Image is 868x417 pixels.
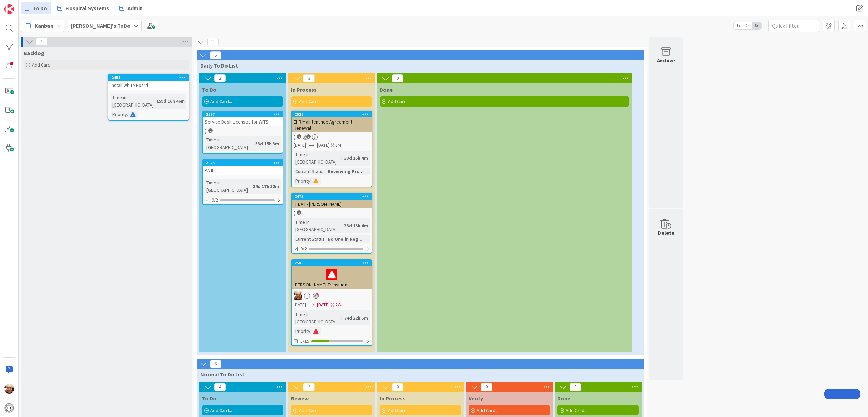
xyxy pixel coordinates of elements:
b: [PERSON_NAME]'s ToDo [71,22,131,29]
span: 2 [303,383,315,391]
div: Time in [GEOGRAPHIC_DATA] [294,151,341,166]
img: avatar [4,403,14,413]
a: Admin [115,2,147,14]
span: : [341,222,342,229]
div: 2526EHR Maintenance Agreement Renewal [292,111,372,132]
div: Time in [GEOGRAPHIC_DATA] [111,94,154,109]
img: Ed [294,291,302,300]
span: : [325,235,326,243]
span: : [341,154,342,162]
span: To Do [202,395,216,402]
span: Backlog [24,50,44,56]
span: 1 [36,38,47,46]
span: 3 [303,74,315,82]
span: Add Card... [477,407,498,413]
span: Add Card... [566,407,587,413]
img: Ed [4,384,14,394]
div: 2473 [295,194,372,199]
a: To Do [21,2,51,14]
div: No One in Reg... [326,235,364,243]
div: 33d 15h 4m [342,222,370,229]
a: 2525PA IITime in [GEOGRAPHIC_DATA]:34d 17h 32m0/2 [202,159,283,205]
div: 2509 [292,260,372,266]
input: Quick Filter... [768,20,819,32]
div: 2453 [108,75,189,81]
span: [DATE] [294,301,306,308]
span: Review [291,395,309,402]
span: 11 [207,38,219,46]
span: : [127,111,128,118]
span: Add Card... [299,407,321,413]
span: : [310,177,311,185]
span: 2 [208,128,213,133]
span: 4 [214,383,226,391]
div: Priority [294,327,310,335]
div: 2453 [112,75,189,80]
span: To Do [33,4,47,12]
div: 34d 17h 32m [251,183,281,190]
div: Time in [GEOGRAPHIC_DATA] [205,136,253,151]
span: 0/2 [212,196,218,204]
a: 2527Service Desk Licenses for WITSTime in [GEOGRAPHIC_DATA]:33d 15h 3m [202,111,283,154]
div: 2453Install White Board [108,75,189,90]
span: 0 [392,383,403,391]
span: Normal To Do List [200,371,635,378]
div: [PERSON_NAME] Transition [292,266,372,289]
div: 2473IT BA I - [PERSON_NAME] [292,193,372,208]
span: 0 [481,383,492,391]
div: 2473 [292,193,372,200]
div: Priority [111,111,127,118]
div: Service Desk Licenses for WITS [203,117,283,126]
div: IT BA I - [PERSON_NAME] [292,200,372,208]
span: : [341,314,342,322]
span: 2 [214,74,226,82]
div: 159d 16h 46m [155,97,186,105]
img: Visit kanbanzone.com [4,4,14,14]
span: : [250,183,251,190]
div: Time in [GEOGRAPHIC_DATA] [205,179,250,194]
span: Add Card... [388,407,410,413]
div: Current Status [294,235,325,243]
div: 2525 [203,160,283,166]
span: In Process [291,86,317,93]
span: Done [557,395,570,402]
span: In Process [380,395,406,402]
span: Add Card... [210,98,232,105]
div: 2526 [292,111,372,117]
div: 33d 15h 4m [342,154,370,162]
span: Daily To Do List [200,62,635,69]
span: 3x [752,22,761,29]
div: Delete [658,229,674,237]
span: [DATE] [317,141,330,149]
div: Install White Board [108,81,189,90]
span: Done [380,86,393,93]
div: 2526 [295,112,372,117]
div: 3M [335,141,341,149]
span: 3 [297,210,301,215]
span: : [325,168,326,175]
div: Time in [GEOGRAPHIC_DATA] [294,218,341,233]
div: Reviewing Pri... [326,168,364,175]
span: Add Card... [388,98,410,105]
a: 2526EHR Maintenance Agreement Renewal[DATE][DATE]3MTime in [GEOGRAPHIC_DATA]:33d 15h 4mCurrent St... [291,111,372,187]
span: Add Card... [299,98,321,105]
span: 5/15 [300,338,309,345]
div: 33d 15h 3m [254,140,281,147]
span: 1 [306,134,311,139]
div: Ed [292,291,372,300]
div: Priority [294,177,310,185]
div: Archive [657,56,675,64]
a: Hospital Systems [53,2,113,14]
div: 2527Service Desk Licenses for WITS [203,111,283,126]
span: 0 [570,383,581,391]
div: 2509 [295,261,372,265]
span: 0 [392,74,403,82]
span: Hospital Systems [65,4,109,12]
span: Add Card... [32,62,54,68]
div: 2509[PERSON_NAME] Transition [292,260,372,289]
div: 2525PA II [203,160,283,175]
div: Time in [GEOGRAPHIC_DATA] [294,310,341,325]
div: 2W [335,301,341,308]
div: 74d 22h 5m [342,314,370,322]
div: 2525 [206,160,283,165]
